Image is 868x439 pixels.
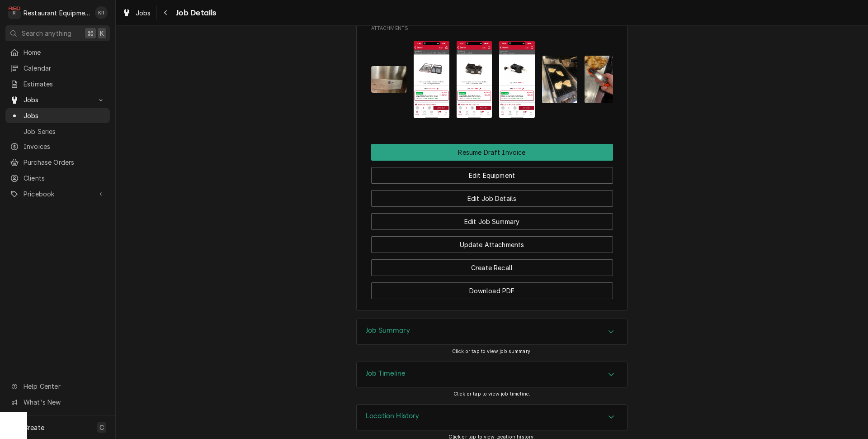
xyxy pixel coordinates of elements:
[118,5,155,20] a: Jobs
[24,142,105,151] span: Invoices
[24,127,105,136] span: Job Series
[5,45,110,60] a: Home
[173,7,217,19] span: Job Details
[5,171,110,186] a: Clients
[366,369,406,378] h3: Job Timeline
[371,213,613,230] button: Edit Job Summary
[8,6,21,19] div: Restaurant Equipment Diagnostics's Avatar
[371,190,613,207] button: Edit Job Details
[499,41,535,118] img: Yyp6uQuQmGRjubeO6rcC
[24,79,105,89] span: Estimates
[95,6,108,19] div: Kelli Robinette's Avatar
[371,207,613,230] div: Button Group Row
[100,29,104,38] span: K
[542,56,578,103] img: 4GhCX2pwREyQl5SjRBJ5
[24,95,92,105] span: Jobs
[24,48,105,57] span: Home
[453,391,530,397] span: Click or tap to view job timeline.
[24,8,90,18] div: Restaurant Equipment Diagnostics
[24,382,104,391] span: Help Center
[371,144,613,161] button: Resume Draft Invoice
[356,319,627,345] div: Job Summary
[371,230,613,253] div: Button Group Row
[5,108,110,123] a: Jobs
[371,33,613,125] span: Attachments
[585,56,620,103] img: SyQ4OKhERywlQCufGj4w
[357,319,627,344] button: Accordion Details Expand Trigger
[99,423,104,432] span: C
[5,155,110,170] a: Purchase Orders
[371,282,613,299] button: Download PDF
[452,348,532,354] span: Click or tap to view job summary.
[357,362,627,387] button: Accordion Details Expand Trigger
[357,319,627,344] div: Accordion Header
[24,424,44,431] span: Create
[356,362,627,388] div: Job Timeline
[8,6,21,19] div: R
[24,111,105,120] span: Jobs
[371,25,613,32] span: Attachments
[5,379,110,394] a: Go to Help Center
[357,405,627,430] button: Accordion Details Expand Trigger
[371,259,613,276] button: Create Recall
[5,124,110,139] a: Job Series
[371,161,613,184] div: Button Group Row
[159,5,173,20] button: Navigate back
[5,25,110,41] button: Search anything⌘K
[24,189,92,199] span: Pricebook
[371,236,613,253] button: Update Attachments
[457,41,492,118] img: G0KnDag6TRqPj2CH91Yf
[87,29,94,38] span: ⌘
[371,276,613,299] div: Button Group Row
[356,404,627,430] div: Location History
[24,397,104,407] span: What's New
[357,405,627,430] div: Accordion Header
[371,25,613,125] div: Attachments
[5,61,110,76] a: Calendar
[366,412,420,420] h3: Location History
[136,8,151,18] span: Jobs
[357,362,627,387] div: Accordion Header
[5,139,110,154] a: Invoices
[22,29,71,38] span: Search anything
[24,63,105,73] span: Calendar
[5,395,110,410] a: Go to What's New
[366,326,410,335] h3: Job Summary
[371,66,407,93] img: q1aAovFZSHWnp5zmoS6Z
[95,6,108,19] div: KR
[371,144,613,161] div: Button Group Row
[371,144,613,299] div: Button Group
[5,76,110,91] a: Estimates
[24,173,105,183] span: Clients
[5,92,110,107] a: Go to Jobs
[371,184,613,207] div: Button Group Row
[414,41,449,118] img: zHMLWfqNR263QB6IBGPu
[371,253,613,276] div: Button Group Row
[371,167,613,184] button: Edit Equipment
[5,186,110,201] a: Go to Pricebook
[24,157,105,167] span: Purchase Orders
